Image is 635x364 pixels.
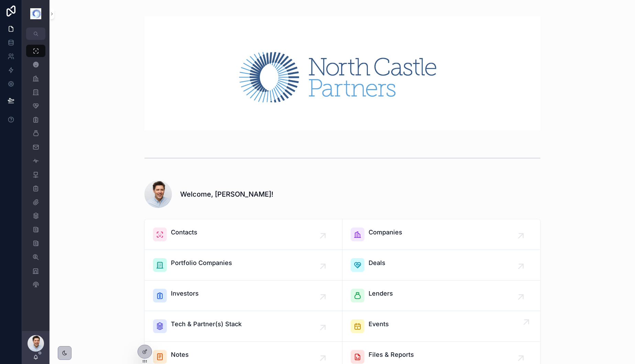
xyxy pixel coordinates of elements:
a: Companies [342,219,540,250]
a: Deals [342,250,540,280]
a: Events [342,311,540,342]
a: Investors [145,280,342,311]
span: Contacts [171,228,197,237]
span: Notes [171,350,189,360]
span: Companies [369,228,402,237]
span: Deals [369,258,385,268]
h1: Welcome, [PERSON_NAME]! [180,189,273,199]
img: 25097-Screenshot_2-2-2025_221855_northcastlepartners.com.jpeg [144,16,540,130]
span: Lenders [369,289,393,298]
a: Lenders [342,280,540,311]
a: Tech & Partner(s) Stack [145,311,342,342]
span: Investors [171,289,199,298]
span: Files & Reports [369,350,414,360]
img: App logo [30,8,41,19]
span: Tech & Partner(s) Stack [171,319,242,329]
div: scrollable content [22,40,50,300]
span: Portfolio Companies [171,258,232,268]
a: Contacts [145,219,342,250]
span: Events [369,319,389,329]
a: Portfolio Companies [145,250,342,280]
